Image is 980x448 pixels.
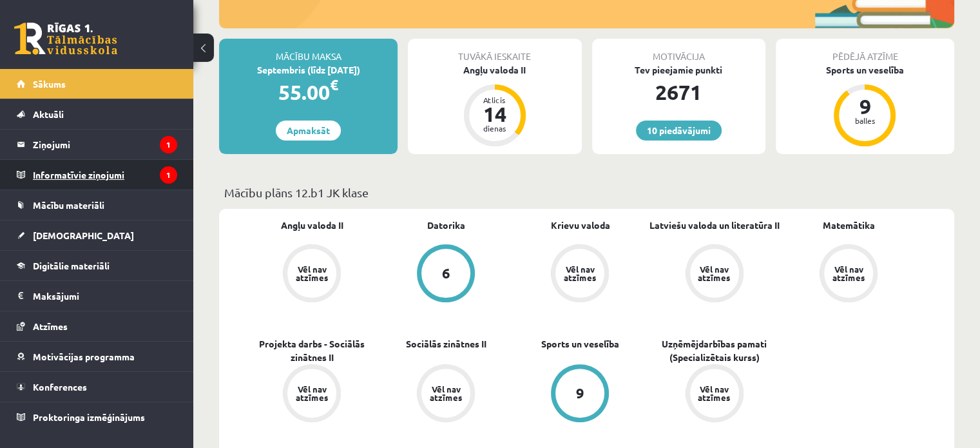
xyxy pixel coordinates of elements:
[562,265,598,282] div: Vēl nav atzīmes
[476,104,514,124] div: 14
[17,281,177,311] a: Maksājumi
[219,63,398,77] div: Septembris (līdz [DATE])
[160,166,177,184] i: 1
[17,311,177,341] a: Atzīmes
[845,96,884,117] div: 9
[245,364,379,425] a: Vēl nav atzīmes
[592,39,765,63] div: Motivācija
[17,220,177,250] a: [DEMOGRAPHIC_DATA]
[408,63,581,148] a: Angļu valoda II Atlicis 14 dienas
[33,108,64,120] span: Aktuāli
[776,63,954,77] div: Sports un veselība
[576,386,584,400] div: 9
[17,160,177,190] a: Informatīvie ziņojumi1
[845,117,884,124] div: balles
[636,121,722,141] a: 10 piedāvājumi
[428,385,464,402] div: Vēl nav atzīmes
[33,351,135,362] span: Motivācijas programma
[406,337,486,351] a: Sociālās zinātnes II
[648,244,782,305] a: Vēl nav atzīmes
[33,199,104,211] span: Mācību materiāli
[33,381,87,393] span: Konferences
[245,337,379,364] a: Projekta darbs - Sociālās zinātnes II
[245,244,379,305] a: Vēl nav atzīmes
[33,281,177,311] legend: Maksājumi
[33,260,110,271] span: Digitālie materiāli
[17,99,177,129] a: Aktuāli
[408,39,581,63] div: Tuvākā ieskaite
[17,372,177,402] a: Konferences
[14,23,117,55] a: Rīgas 1. Tālmācības vidusskola
[33,130,177,159] legend: Ziņojumi
[33,229,134,241] span: [DEMOGRAPHIC_DATA]
[379,364,513,425] a: Vēl nav atzīmes
[17,130,177,159] a: Ziņojumi1
[219,77,398,108] div: 55.00
[224,184,949,201] p: Mācību plāns 12.b1 JK klase
[33,160,177,190] legend: Informatīvie ziņojumi
[592,63,765,77] div: Tev pieejamie punkti
[219,39,398,63] div: Mācību maksa
[513,364,647,425] a: 9
[442,266,450,280] div: 6
[776,39,954,63] div: Pēdējā atzīme
[649,219,780,232] a: Latviešu valoda un literatūra II
[476,96,514,104] div: Atlicis
[33,320,68,332] span: Atzīmes
[17,342,177,371] a: Motivācijas programma
[550,219,610,232] a: Krievu valoda
[648,337,782,364] a: Uzņēmējdarbības pamati (Specializētais kurss)
[648,364,782,425] a: Vēl nav atzīmes
[17,69,177,99] a: Sākums
[513,244,647,305] a: Vēl nav atzīmes
[330,75,338,94] span: €
[160,136,177,153] i: 1
[427,219,465,232] a: Datorika
[276,121,341,141] a: Apmaksāt
[541,337,619,351] a: Sports un veselība
[33,78,66,90] span: Sākums
[776,63,954,148] a: Sports un veselība 9 balles
[782,244,916,305] a: Vēl nav atzīmes
[17,251,177,280] a: Digitālie materiāli
[17,190,177,220] a: Mācību materiāli
[697,265,733,282] div: Vēl nav atzīmes
[831,265,867,282] div: Vēl nav atzīmes
[33,411,145,423] span: Proktoringa izmēģinājums
[697,385,733,402] div: Vēl nav atzīmes
[294,385,330,402] div: Vēl nav atzīmes
[408,63,581,77] div: Angļu valoda II
[476,124,514,132] div: dienas
[822,219,874,232] a: Matemātika
[17,402,177,432] a: Proktoringa izmēģinājums
[379,244,513,305] a: 6
[294,265,330,282] div: Vēl nav atzīmes
[281,219,343,232] a: Angļu valoda II
[592,77,765,108] div: 2671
